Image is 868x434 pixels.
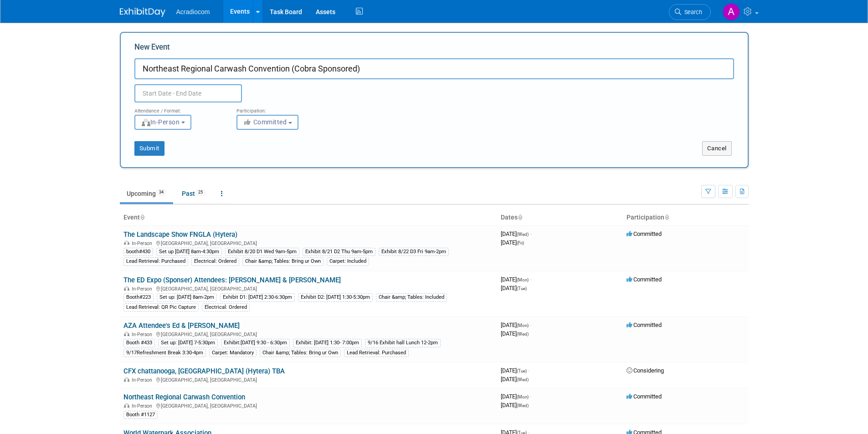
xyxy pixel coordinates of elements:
span: In-Person [132,286,155,292]
div: Electrical: Ordered [202,303,250,311]
a: Past25 [175,185,212,202]
div: Set up: [DATE] 7-5:30pm [158,339,218,347]
span: [DATE] [501,276,531,283]
div: Carpet: Mandatory [209,349,257,357]
a: Upcoming34 [120,185,173,202]
div: Chair &amp; Tables: Bring ur Own [260,349,341,357]
div: Exhibit D2: [DATE] 1:30-5:30pm [298,293,373,301]
a: CFX chattanooga, [GEOGRAPHIC_DATA] (Hytera) TBA [123,367,285,375]
button: Committed [236,115,298,130]
div: Exhibit 8/22 D3 Fri 9am-2pm [379,248,449,256]
span: (Wed) [517,377,529,382]
div: Set up [DATE] 8am-4:30pm [156,248,222,256]
div: Carpet: Included [327,257,369,266]
div: 9/17Refreshment Break 3:30-4pm [123,349,206,357]
span: (Wed) [517,232,529,237]
span: (Fri) [517,240,524,245]
span: (Wed) [517,403,529,408]
div: Lead Retrieval: QR Pic Capture [123,303,199,311]
th: Dates [497,210,623,225]
span: Committed [243,118,287,126]
span: Committed [627,230,662,237]
th: Event [120,210,497,225]
img: In-Person Event [124,286,129,291]
div: Chair &amp; Tables: Bring ur Own [242,257,324,266]
div: Exhibit D1: [DATE] 2:30-6:30pm [220,293,295,301]
img: ExhibitDay [120,8,165,17]
span: (Tue) [517,286,527,291]
span: Search [681,9,702,15]
div: Exhibit 8/21 D2 Thu 9am-5pm [303,248,375,256]
span: Committed [627,276,662,283]
div: Booth#223 [123,293,154,301]
span: [DATE] [501,330,529,337]
span: 25 [195,189,205,196]
span: In-Person [141,118,180,126]
div: [GEOGRAPHIC_DATA], [GEOGRAPHIC_DATA] [123,239,493,246]
span: (Mon) [517,323,529,328]
span: - [530,230,531,237]
img: In-Person Event [124,332,129,336]
input: Start Date - End Date [134,84,242,102]
div: [GEOGRAPHIC_DATA], [GEOGRAPHIC_DATA] [123,285,493,292]
input: Name of Trade Show / Conference [134,58,734,79]
span: [DATE] [501,322,531,328]
button: Cancel [702,141,732,156]
span: - [528,367,529,374]
span: (Wed) [517,332,529,337]
span: - [530,322,531,328]
div: [GEOGRAPHIC_DATA], [GEOGRAPHIC_DATA] [123,376,493,383]
span: Committed [627,393,662,400]
span: In-Person [132,332,155,337]
span: [DATE] [501,285,527,291]
img: In-Person Event [124,240,129,245]
span: (Mon) [517,277,529,282]
div: Lead Retrieval: Purchased [123,257,188,266]
span: In-Person [132,377,155,383]
span: [DATE] [501,367,529,374]
div: Exhibit: [DATE] 1:30- 7:00pm [293,339,362,347]
a: Sort by Participation Type [664,214,669,221]
div: Electrical: Ordered [191,257,239,266]
span: [DATE] [501,376,529,383]
img: Amanda Nazarko [723,3,740,20]
div: Chair &amp; Tables: Included [376,293,447,301]
label: New Event [134,42,170,56]
a: Sort by Event Name [140,214,144,221]
span: (Mon) [517,394,529,399]
span: In-Person [132,403,155,409]
span: 34 [156,189,166,196]
span: [DATE] [501,239,524,246]
div: Exhibit:[DATE] 9:30 - 6:30pm [221,339,290,347]
span: (Tue) [517,368,527,373]
button: Submit [134,141,164,156]
span: [DATE] [501,402,529,408]
a: Northeast Regional Carwash Convention [123,393,245,401]
a: AZA Attendee's Ed & [PERSON_NAME] [123,322,240,330]
a: Search [669,4,711,20]
a: The ED Expo (Sponser) Attendees: [PERSON_NAME] & [PERSON_NAME] [123,276,341,284]
th: Participation [623,210,749,225]
span: Considering [627,367,664,374]
div: Booth #433 [123,339,155,347]
div: Exhibit 8/20 D1 Wed 9am-5pm [225,248,299,256]
div: Set up: [DATE] 8am-2pm [157,293,217,301]
span: [DATE] [501,230,531,237]
div: Attendance / Format: [134,102,223,114]
span: In-Person [132,240,155,246]
div: 9/16 Exhibit hall Lunch 12-2pm [365,339,441,347]
img: In-Person Event [124,377,129,382]
a: The Landscape Show FNGLA (Hytera) [123,230,237,239]
div: booth#430 [123,248,153,256]
button: In-Person [134,115,191,130]
span: Acradiocom [176,8,210,15]
a: Sort by Start Date [518,214,522,221]
div: [GEOGRAPHIC_DATA], [GEOGRAPHIC_DATA] [123,402,493,409]
div: Lead Retrieval: Purchased [344,349,409,357]
span: - [530,393,531,400]
span: [DATE] [501,393,531,400]
img: In-Person Event [124,403,129,408]
div: [GEOGRAPHIC_DATA], [GEOGRAPHIC_DATA] [123,330,493,337]
div: Participation: [236,102,325,114]
span: - [530,276,531,283]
